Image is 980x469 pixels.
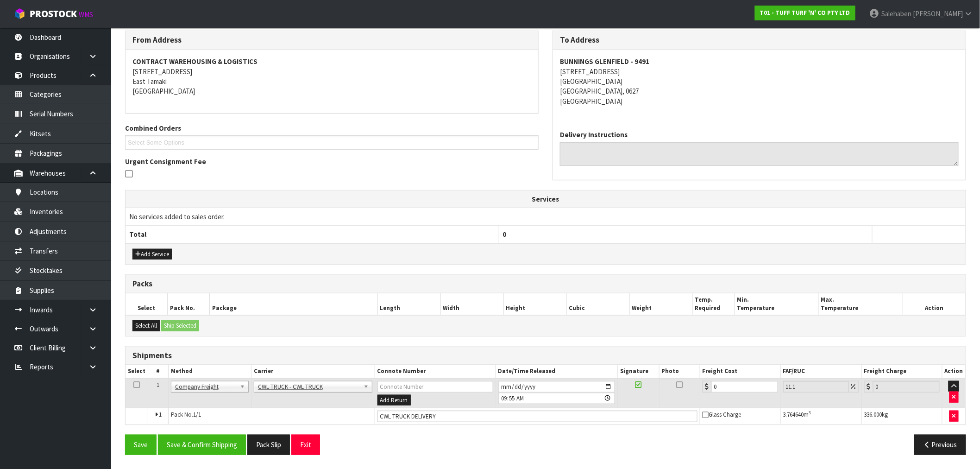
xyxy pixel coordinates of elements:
[942,365,966,378] th: Action
[126,365,148,378] th: Select
[566,293,629,315] th: Cubic
[881,9,911,18] span: Salehaben
[168,293,210,315] th: Pack No.
[629,293,692,315] th: Weight
[126,208,966,226] td: No services added to sales order.
[861,408,942,425] td: kg
[692,293,735,315] th: Temp. Required
[819,293,903,315] th: Max. Temperature
[132,351,959,360] h3: Shipments
[125,24,966,462] span: Ship
[700,365,780,378] th: Freight Cost
[132,279,959,288] h3: Packs
[914,435,966,455] button: Previous
[560,57,649,66] strong: BUNNINGS GLENFIELD - 9491
[125,123,181,133] label: Combined Orders
[780,365,861,378] th: FAF/RUC
[703,411,741,418] span: Glass Charge
[132,249,172,260] button: Add Service
[864,411,882,418] span: 336.000
[132,57,531,96] address: [STREET_ADDRESS] East Tamaki [GEOGRAPHIC_DATA]
[503,293,566,315] th: Height
[873,381,940,393] input: Freight Charge
[560,36,959,44] h3: To Address
[132,320,160,331] button: Select All
[251,365,375,378] th: Carrier
[711,381,778,393] input: Freight Cost
[861,365,942,378] th: Freight Charge
[30,8,77,20] span: ProStock
[560,130,628,139] label: Delivery Instructions
[496,365,618,378] th: Date/Time Released
[560,57,959,106] address: [STREET_ADDRESS] [GEOGRAPHIC_DATA] [GEOGRAPHIC_DATA], 0627 [GEOGRAPHIC_DATA]
[377,381,493,393] input: Connote Number
[618,365,660,378] th: Signature
[783,381,849,393] input: Freight Adjustment
[760,9,850,17] strong: T01 - TUFF TURF 'N' CO PTY LTD
[735,293,818,315] th: Min. Temperature
[168,365,251,378] th: Method
[125,157,206,166] label: Urgent Consignment Fee
[258,381,360,393] span: CWL TRUCK - CWL TRUCK
[783,411,804,418] span: 3.764640
[780,408,861,425] td: m
[193,411,201,418] span: 1/1
[247,435,290,455] button: Pack Slip
[503,230,507,239] span: 0
[809,410,811,416] sup: 3
[148,365,169,378] th: #
[125,435,157,455] button: Save
[755,6,855,20] a: T01 - TUFF TURF 'N' CO PTY LTD
[126,293,168,315] th: Select
[14,8,25,19] img: cube-alt.png
[209,293,377,315] th: Package
[158,435,246,455] button: Save & Confirm Shipping
[659,365,700,378] th: Photo
[161,320,199,331] button: Ship Selected
[126,190,966,208] th: Services
[375,365,496,378] th: Connote Number
[440,293,503,315] th: Width
[291,435,320,455] button: Exit
[79,10,93,19] small: WMS
[903,293,966,315] th: Action
[132,57,258,66] strong: CONTRACT WAREHOUSING & LOGISTICS
[377,411,697,422] input: Connote Number
[157,381,159,389] span: 1
[126,226,499,243] th: Total
[159,411,162,418] span: 1
[175,381,236,393] span: Company Freight
[377,395,411,406] button: Add Return
[913,9,963,18] span: [PERSON_NAME]
[132,36,531,44] h3: From Address
[168,408,375,425] td: Pack No.
[377,293,440,315] th: Length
